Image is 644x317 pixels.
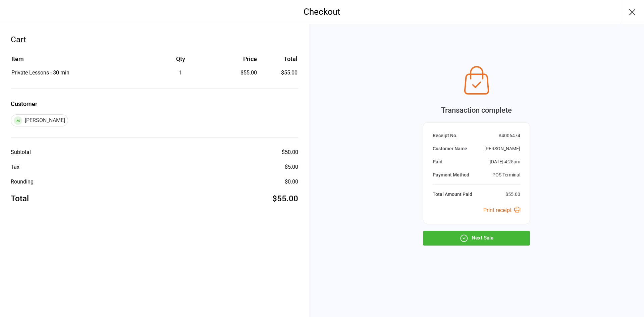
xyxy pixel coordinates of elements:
button: Next Sale [423,231,530,246]
th: Item [11,54,145,68]
div: [PERSON_NAME] [484,145,520,152]
div: 1 [146,69,216,77]
div: $0.00 [285,178,298,186]
div: Tax [11,163,19,171]
span: Private Lessons - 30 min [11,69,69,76]
div: $55.00 [272,193,298,205]
div: Receipt No. [433,132,458,139]
div: Cart [11,34,298,46]
div: $55.00 [216,69,257,77]
div: [DATE] 4:25pm [490,158,520,165]
div: Total Amount Paid [433,191,472,198]
th: Total [260,54,298,68]
div: [PERSON_NAME] [11,114,68,126]
div: # 4006474 [498,132,520,139]
div: POS Terminal [492,171,520,178]
th: Qty [146,54,216,68]
td: $55.00 [260,69,298,77]
div: Total [11,193,29,205]
div: Paid [433,158,442,165]
div: $5.00 [285,163,298,171]
div: Price [216,54,257,63]
div: Transaction complete [423,105,530,116]
label: Customer [11,99,298,108]
div: $50.00 [282,148,298,156]
div: Rounding [11,178,34,186]
a: Print receipt [483,207,520,213]
div: $55.00 [505,191,520,198]
div: Subtotal [11,148,31,156]
div: Customer Name [433,145,467,152]
div: Payment Method [433,171,469,178]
